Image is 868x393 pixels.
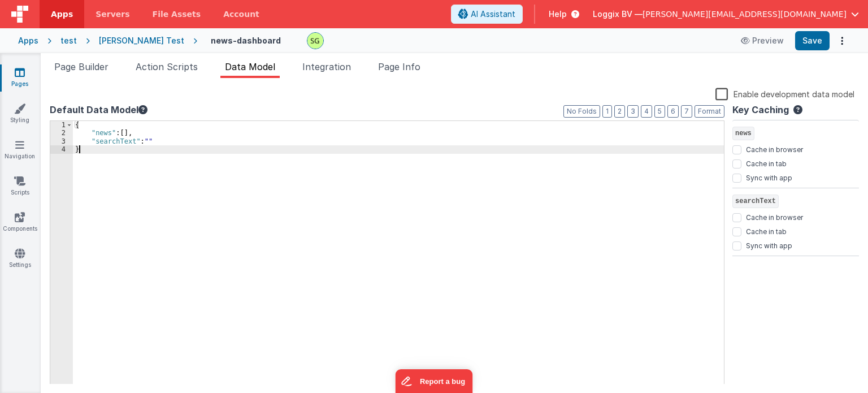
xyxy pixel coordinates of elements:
button: AI Assistant [451,5,523,24]
label: Cache in browser [746,211,803,222]
label: Enable development data model [715,87,854,100]
span: Action Scripts [136,61,198,72]
iframe: Marker.io feedback button [396,369,473,393]
div: 2 [50,129,73,137]
label: Cache in browser [746,143,803,154]
button: 4 [641,105,652,118]
span: Help [549,8,567,20]
div: 4 [50,145,73,153]
span: Integration [302,61,351,72]
button: 5 [654,105,665,118]
span: Loggix BV — [593,8,643,20]
div: 3 [50,137,73,145]
span: news [732,127,754,140]
button: Format [695,105,724,118]
h4: news-dashboard [211,36,281,45]
span: Page Info [378,61,420,72]
span: Apps [51,8,73,20]
span: [PERSON_NAME][EMAIL_ADDRESS][DOMAIN_NAME] [643,8,847,20]
button: Preview [734,32,791,50]
span: Data Model [225,61,275,72]
label: Sync with app [746,171,792,183]
label: Cache in tab [746,225,787,236]
button: Options [834,33,850,49]
span: AI Assistant [471,8,515,20]
span: Page Builder [54,61,108,72]
button: 1 [602,105,612,118]
label: Cache in tab [746,157,787,169]
button: 3 [627,105,639,118]
span: searchText [732,195,779,208]
button: Default Data Model [50,103,147,116]
span: File Assets [153,8,201,20]
h4: Key Caching [732,105,789,115]
button: Save [795,31,830,50]
button: Loggix BV — [PERSON_NAME][EMAIL_ADDRESS][DOMAIN_NAME] [593,8,859,20]
div: Apps [18,35,38,46]
div: [PERSON_NAME] Test [99,35,184,46]
div: test [60,35,77,46]
span: Servers [96,8,129,20]
button: 6 [667,105,679,118]
button: 2 [614,105,625,118]
label: Sync with app [746,239,792,251]
div: 1 [50,121,73,129]
button: No Folds [563,105,600,118]
img: 497ae24fd84173162a2d7363e3b2f127 [307,33,323,49]
button: 7 [681,105,692,118]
